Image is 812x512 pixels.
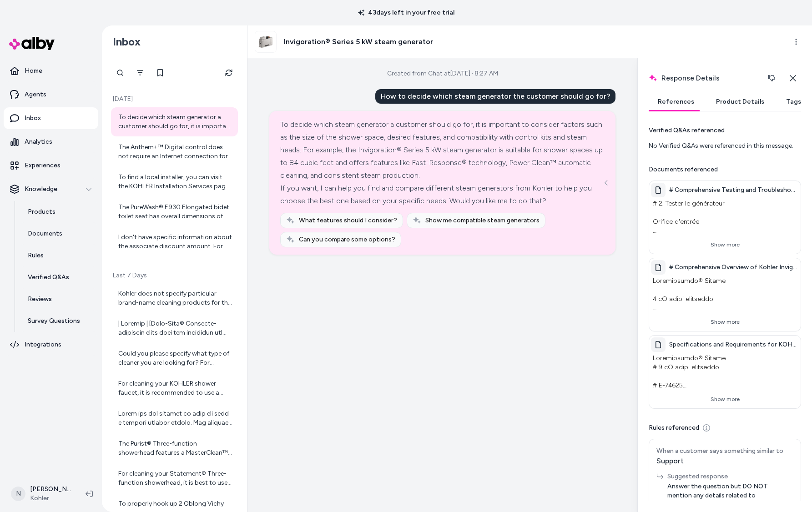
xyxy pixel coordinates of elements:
[25,114,41,123] p: Inbox
[19,310,98,332] a: Survey Questions
[118,319,232,337] div: | Loremip | [Dolo-Sita® Consecte-adipiscin elits doei tem incididun utl (5472-ETD-MA)](aliqu://en...
[19,223,98,245] a: Documents
[111,404,238,433] a: Lorem ips dol sitamet co adip eli sedd e tempori utlabor etdolo. Mag aliquaen adminimv Q nostrude...
[284,36,433,47] h3: Invigoration® Series 5 kW steam generator
[4,334,98,356] a: Integrations
[111,107,238,136] a: To decide which steam generator a customer should go for, it is important to consider factors suc...
[118,379,232,397] div: For cleaning your KOHLER shower faucet, it is recommended to use a mild soap or detergent with wa...
[19,288,98,310] a: Reviews
[669,263,799,272] span: # Comprehensive Overview of Kohler Invigoration® Series 5 kW Steam Generator: Features and Specif...
[113,35,141,49] h2: Inbox
[353,8,460,17] p: 43 days left in your free trial
[669,186,799,195] span: # Comprehensive Testing and Troubleshooting Guide for Steam Generator Functionality - 9
[651,315,799,329] button: Show more
[9,37,55,50] img: alby Logo
[656,447,793,456] div: When a customer says something similar to
[425,216,540,225] span: Show me compatible steam generators
[28,273,69,282] p: Verified Q&As
[649,69,781,87] h2: Response Details
[220,64,238,82] button: Refresh
[667,482,793,509] span: Answer the question but DO NOT mention any details related to [GEOGRAPHIC_DATA] or [GEOGRAPHIC_DA...
[111,374,238,403] a: For cleaning your KOHLER shower faucet, it is recommended to use a mild soap or detergent with wa...
[4,60,98,82] a: Home
[118,289,232,307] div: Kohler does not specify particular brand-name cleaning products for the Cinq™ Square filtered sho...
[4,131,98,153] a: Analytics
[111,227,238,256] a: I don't have specific information about the associate discount amount. For detailed information a...
[111,95,238,104] p: [DATE]
[4,107,98,129] a: Inbox
[656,456,793,467] div: Support
[111,314,238,343] a: | Loremip | [Dolo-Sita® Consecte-adipiscin elits doei tem incididun utl (5472-ETD-MA)](aliqu://en...
[28,316,80,326] p: Survey Questions
[131,64,149,82] button: Filter
[25,90,46,99] p: Agents
[111,137,238,166] a: The Anthem+™ Digital control does not require an Internet connection for basic setup and operatio...
[118,349,232,367] div: Could you please specify what type of cleaner you are looking for? For example, are you looking f...
[299,216,397,225] span: What features should I consider?
[25,161,61,170] p: Experiences
[299,235,395,244] span: Can you compare some options?
[28,251,44,260] p: Rules
[651,352,799,392] p: Loremipsumdo® Sitame # 9 cO adipi elitseddo # E-74625 | 6/2 TEM Incididu Utlabo | 7-5/64" (95 et)...
[255,31,276,52] img: aaf94864_rgb
[118,143,232,161] div: The Anthem+™ Digital control does not require an Internet connection for basic setup and operatio...
[649,93,703,111] button: References
[4,178,98,200] button: Knowledge
[118,173,232,191] div: To find a local installer, you can visit the KOHLER Installation Services page and search by your...
[111,167,238,196] a: To find a local installer, you can visit the KOHLER Installation Services page and search by your...
[669,340,799,349] span: Specifications and Requirements for KOHLER® Invigoration® Series 5 kW Steam Generator (Model K-32...
[4,84,98,105] a: Agents
[651,392,799,407] button: Show more
[118,469,232,487] div: For cleaning your Statement® Three-function showerhead, it is best to use a gentle, non-abrasive ...
[649,141,801,151] div: No Verified Q&As were referenced in this message.
[25,137,52,146] p: Analytics
[651,237,799,252] button: Show more
[111,284,238,313] a: Kohler does not specify particular brand-name cleaning products for the Cinq™ Square filtered sho...
[19,266,98,288] a: Verified Q&As
[28,295,52,304] p: Reviews
[19,245,98,266] a: Rules
[777,93,810,111] button: Tags
[387,69,498,78] div: Created from Chat at [DATE] · 8:27 AM
[111,197,238,226] a: The PureWash® E930 Elongated bidet toilet seat has overall dimensions of approximately 16.88 inch...
[649,423,699,432] p: Rules referenced
[651,275,799,315] p: Loremipsumdo® Sitame 4 cO adipi elitseddo E-43505 # Temporin - Utla-Etdolore® magnaaliqu enimadmi...
[111,271,238,280] p: Last 7 Days
[5,479,78,508] button: N[PERSON_NAME]Kohler
[118,233,232,251] div: I don't have specific information about the associate discount amount. For detailed information a...
[118,409,232,427] div: Lorem ips dol sitamet co adip eli sedd e tempori utlabor etdolo. Mag aliquaen adminimv Q nostrude...
[111,464,238,493] a: For cleaning your Statement® Three-function showerhead, it is best to use a gentle, non-abrasive ...
[667,472,793,481] div: Suggested response
[707,93,773,111] button: Product Details
[118,439,232,457] div: The Purist® Three-function showerhead features a MasterClean™ sprayface, which has an easy-to-cle...
[280,182,605,207] div: If you want, I can help you find and compare different steam generators from Kohler to help you c...
[4,155,98,176] a: Experiences
[601,177,612,188] button: See more
[649,165,718,174] p: Documents referenced
[25,340,61,349] p: Integrations
[375,89,615,104] div: How to decide which steam generator the customer should go for?
[28,229,62,238] p: Documents
[118,113,232,131] div: To decide which steam generator a customer should go for, it is important to consider factors suc...
[651,197,799,237] p: # 2. Tester le générateur Orifice d'entrée - Cordon de commande - Bâtonnet d'essai Déconnecter le...
[280,118,605,182] div: To decide which steam generator a customer should go for, it is important to consider factors suc...
[649,126,725,135] p: Verified Q&As referenced
[11,487,25,501] span: N
[30,485,71,494] p: [PERSON_NAME]
[19,201,98,223] a: Products
[28,207,55,216] p: Products
[118,203,232,221] div: The PureWash® E930 Elongated bidet toilet seat has overall dimensions of approximately 16.88 inch...
[30,494,71,503] span: Kohler
[25,185,57,194] p: Knowledge
[111,344,238,373] a: Could you please specify what type of cleaner you are looking for? For example, are you looking f...
[25,66,42,75] p: Home
[111,434,238,463] a: The Purist® Three-function showerhead features a MasterClean™ sprayface, which has an easy-to-cle...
